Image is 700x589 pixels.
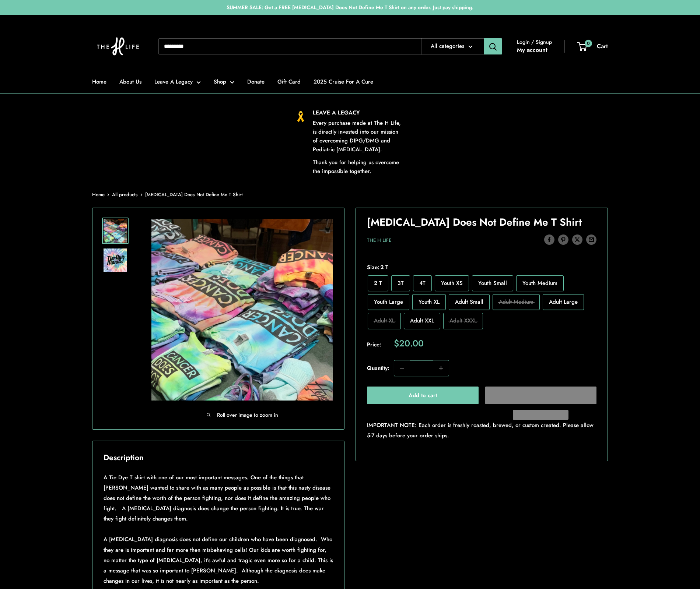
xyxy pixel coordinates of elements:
label: Youth XS [435,275,469,291]
h2: Description [104,452,333,464]
a: The H Life [367,237,391,244]
label: Youth XL [412,294,446,310]
a: Home [92,77,106,87]
p: Thank you for helping us overcome the impossible together. [313,158,405,176]
a: Tweet on Twitter [572,234,582,245]
img: The H Life [92,22,144,70]
span: Roll over image to zoom in [217,411,278,419]
a: 2025 Cruise For A Cure [314,77,373,87]
label: Adult Medium [493,294,540,310]
a: About Us [119,77,141,87]
label: Adult XXL [404,313,440,329]
a: Gift Card [277,77,301,87]
input: Quantity [410,360,433,376]
label: Adult XXXL [443,313,483,329]
span: Youth Large [374,298,403,306]
span: 3T [398,279,404,287]
h1: [MEDICAL_DATA] Does Not Define Me T Shirt [367,215,596,230]
span: Adult XL [374,317,395,325]
span: Youth XS [441,279,463,287]
input: Search... [158,38,421,54]
label: Adult Small [449,294,490,310]
button: Increase quantity [433,360,449,376]
label: 2 T [368,275,388,291]
label: Adult XL [368,313,401,329]
label: Quantity: [367,358,394,376]
img: Cancer Does Not Define Me T Shirt [151,219,333,401]
span: Adult Large [549,298,578,306]
p: LEAVE A LEGACY [313,108,405,117]
a: Share on Facebook [544,234,554,245]
label: Youth Medium [516,275,564,291]
a: Leave A Legacy [154,77,201,87]
a: Share by email [586,234,596,245]
span: Cart [597,42,608,50]
a: Pin on Pinterest [558,234,568,245]
span: [MEDICAL_DATA] Does Not Define Me T Shirt [145,191,243,198]
span: 2 T [374,279,382,287]
a: All products [112,191,138,198]
button: Search [484,38,502,54]
label: Adult Large [543,294,584,310]
a: Shop [214,77,234,87]
span: Size: [367,262,596,272]
button: Add to cart [367,387,479,404]
span: Youth Small [478,279,507,287]
p: Every purchase made at The H Life, is directly invested into our mission of overcoming DIPG/DMG a... [313,119,405,154]
span: Price: [367,339,394,350]
span: Adult Small [455,298,483,306]
a: 0 Cart [578,41,608,52]
img: Cancer Does Not Define Me T Shirt [104,248,127,272]
nav: Breadcrumb [92,190,243,199]
button: Decrease quantity [394,360,410,376]
span: Adult XXXL [449,317,477,325]
label: Youth Small [472,275,513,291]
span: Youth Medium [522,279,557,287]
span: 0 [585,39,592,47]
label: 3T [391,275,410,291]
label: 4T [413,275,432,291]
p: A Tie Dye T shirt with one of our most important messages. One of the things that [PERSON_NAME] w... [104,472,333,586]
span: 4T [419,279,426,287]
span: 2 T [379,263,388,271]
a: Donate [247,77,265,87]
span: Login / Signup [517,37,552,47]
img: Cancer Does Not Define Me T Shirt [104,219,127,243]
span: Adult XXL [410,317,434,325]
a: Home [92,191,105,198]
span: $20.00 [394,339,424,348]
a: My account [517,45,547,56]
p: IMPORTANT NOTE: Each order is freshly roasted, brewed, or custom created. Please allow 5-7 days b... [367,420,596,441]
span: Adult Medium [499,298,533,306]
span: Youth XL [419,298,440,306]
label: Youth Large [368,294,409,310]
